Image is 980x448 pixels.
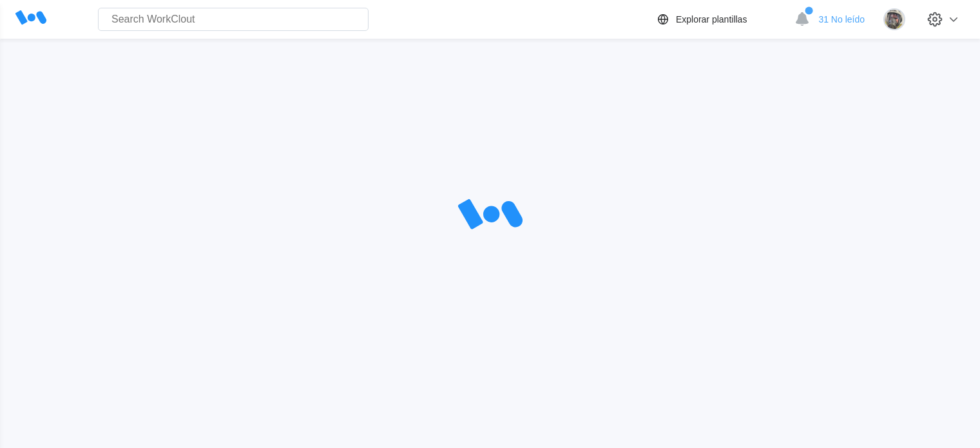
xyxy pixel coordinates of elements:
span: 31 No leído [818,14,865,24]
div: Explorar plantillas [676,14,747,24]
a: Explorar plantillas [655,12,789,27]
img: 2f847459-28ef-4a61-85e4-954d408df519.jpg [883,8,905,30]
input: Search WorkClout [98,8,369,31]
